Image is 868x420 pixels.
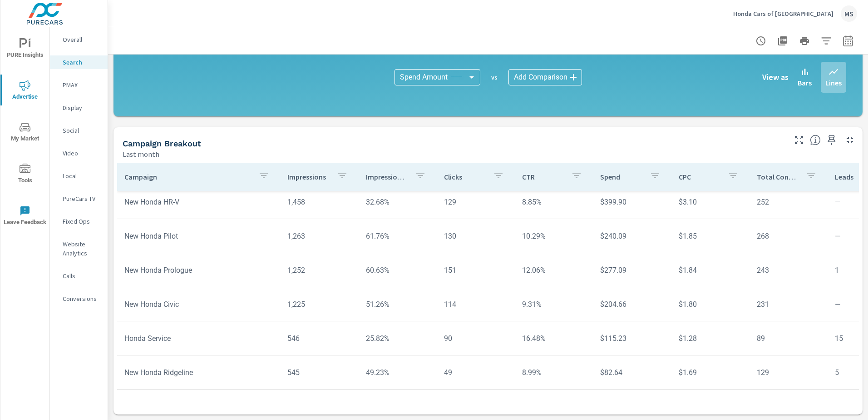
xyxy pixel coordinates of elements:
[400,73,448,82] span: Spend Amount
[515,293,593,316] td: 9.31%
[359,395,437,418] td: 59.18%
[671,395,750,418] td: $0.88
[280,327,358,350] td: 546
[366,172,408,181] p: Impression Share
[508,69,582,85] div: Add Comparison
[437,259,515,282] td: 151
[593,190,671,214] td: $399.90
[359,225,437,248] td: 61.76%
[774,32,792,50] button: "Export Report to PDF"
[437,293,515,316] td: 114
[63,103,100,112] p: Display
[750,225,828,248] td: 268
[437,225,515,248] td: 130
[750,190,828,214] td: 252
[824,133,839,147] span: Save this to your personalized report
[50,269,108,283] div: Calls
[757,172,799,181] p: Total Conversions
[750,259,828,282] td: 243
[437,327,515,350] td: 90
[843,133,857,147] button: Minimize Widget
[280,395,358,418] td: 87
[671,259,750,282] td: $1.84
[593,395,671,418] td: $29.18
[3,205,47,228] span: Leave Feedback
[117,190,280,214] td: New Honda HR-V
[50,169,108,183] div: Local
[437,190,515,214] td: 129
[395,69,480,85] div: Spend Amount
[671,361,750,384] td: $1.69
[671,225,750,248] td: $1.85
[359,190,437,214] td: 32.68%
[3,122,47,144] span: My Market
[515,190,593,214] td: 8.85%
[124,172,251,181] p: Campaign
[50,292,108,305] div: Conversions
[679,172,720,181] p: CPC
[50,124,108,137] div: Social
[522,172,564,181] p: CTR
[593,293,671,316] td: $204.66
[123,139,201,148] h5: Campaign Breakout
[750,395,828,418] td: 31
[50,55,108,69] div: Search
[117,361,280,384] td: New Honda Ridgeline
[515,327,593,350] td: 16.48%
[50,146,108,160] div: Video
[63,217,100,226] p: Fixed Ops
[437,361,515,384] td: 49
[63,149,100,158] p: Video
[123,149,159,160] p: Last month
[733,10,833,18] p: Honda Cars of [GEOGRAPHIC_DATA]
[810,135,821,145] span: This is a summary of Search performance results by campaign. Each column can be sorted.
[280,225,358,248] td: 1,263
[63,126,100,135] p: Social
[280,293,358,316] td: 1,225
[839,32,857,50] button: Select Date Range
[287,172,329,181] p: Impressions
[593,225,671,248] td: $240.09
[117,327,280,350] td: Honda Service
[63,35,100,44] p: Overall
[50,237,108,260] div: Website Analytics
[3,38,47,60] span: PURE Insights
[359,361,437,384] td: 49.23%
[825,77,842,88] p: Lines
[593,259,671,282] td: $277.09
[63,194,100,203] p: PureCars TV
[359,259,437,282] td: 60.63%
[798,77,812,88] p: Bars
[515,259,593,282] td: 12.06%
[280,190,358,214] td: 1,458
[762,73,789,82] h6: View as
[50,192,108,205] div: PureCars TV
[117,395,280,418] td: Regional Service
[593,361,671,384] td: $82.64
[63,80,100,90] p: PMAX
[444,172,486,181] p: Clicks
[0,27,49,236] div: nav menu
[63,240,100,258] p: Website Analytics
[50,101,108,115] div: Display
[792,133,806,147] button: Make Fullscreen
[359,327,437,350] td: 25.82%
[841,5,857,22] div: MS
[50,215,108,228] div: Fixed Ops
[600,172,642,181] p: Spend
[671,190,750,214] td: $3.10
[63,58,100,67] p: Search
[117,225,280,248] td: New Honda Pilot
[3,164,47,186] span: Tools
[750,361,828,384] td: 129
[437,395,515,418] td: 33
[280,259,358,282] td: 1,252
[63,271,100,280] p: Calls
[750,327,828,350] td: 89
[3,80,47,102] span: Advertise
[50,33,108,46] div: Overall
[117,259,280,282] td: New Honda Prologue
[117,293,280,316] td: New Honda Civic
[515,225,593,248] td: 10.29%
[50,78,108,92] div: PMAX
